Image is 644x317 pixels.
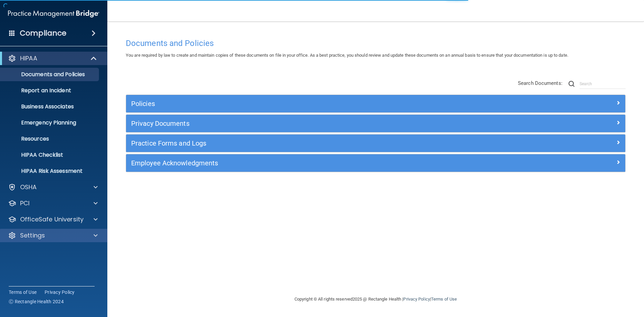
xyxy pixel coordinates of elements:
h5: Policies [131,100,495,107]
a: OSHA [8,183,98,191]
a: Terms of Use [431,297,457,302]
p: Business Associates [4,103,96,110]
span: You are required by law to create and maintain copies of these documents on file in your office. ... [126,53,568,58]
a: Settings [8,231,98,240]
p: OSHA [20,183,37,191]
a: PCI [8,199,98,207]
p: HIPAA Risk Assessment [4,168,96,174]
p: Emergency Planning [4,119,96,126]
iframe: Drift Widget Chat Controller [528,269,636,296]
a: Privacy Documents [131,118,620,129]
a: Privacy Policy [45,289,75,296]
a: Practice Forms and Logs [131,138,620,149]
p: OfficeSafe University [20,215,84,223]
a: OfficeSafe University [8,215,98,223]
h4: Documents and Policies [126,39,626,48]
h5: Employee Acknowledgments [131,159,495,167]
p: HIPAA Checklist [4,152,96,158]
span: Ⓒ Rectangle Health 2024 [9,298,64,305]
img: PMB logo [8,7,99,20]
a: HIPAA [8,54,97,62]
p: PCI [20,199,30,207]
a: Employee Acknowledgments [131,158,620,168]
img: ic-search.3b580494.png [569,81,575,87]
h5: Practice Forms and Logs [131,140,495,147]
h5: Privacy Documents [131,120,495,127]
a: Policies [131,98,620,109]
p: Resources [4,136,96,142]
p: Report an Incident [4,87,96,94]
a: Privacy Policy [403,297,430,302]
p: Documents and Policies [4,71,96,78]
p: Settings [20,231,45,240]
a: Terms of Use [9,289,37,296]
div: Copyright © All rights reserved 2025 @ Rectangle Health | | [253,288,498,310]
span: Search Documents: [518,80,562,86]
h4: Compliance [20,29,66,38]
p: HIPAA [20,54,37,62]
input: Search [580,79,626,89]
